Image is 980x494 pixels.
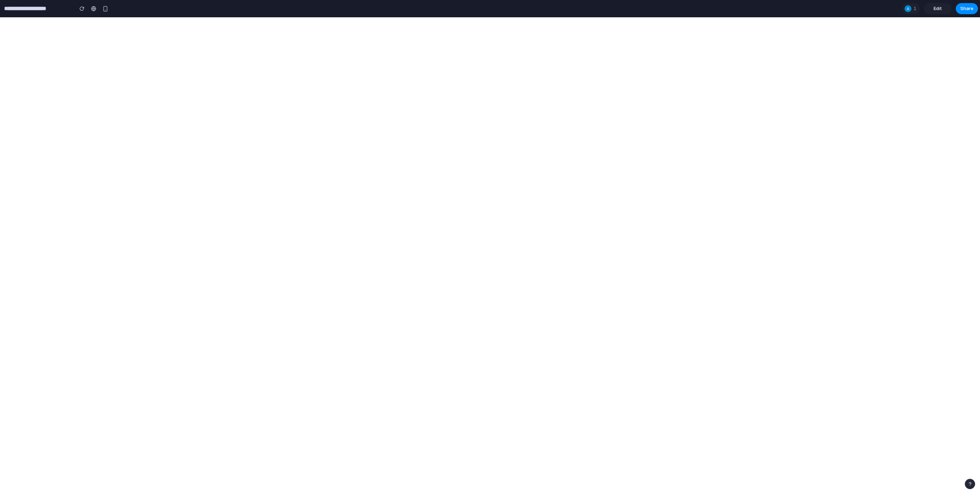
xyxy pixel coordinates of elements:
span: 1 [914,5,918,12]
span: Edit [934,5,942,12]
div: 1 [902,3,920,14]
a: Edit [924,3,952,14]
span: Share [960,5,973,12]
button: Share [956,3,978,14]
